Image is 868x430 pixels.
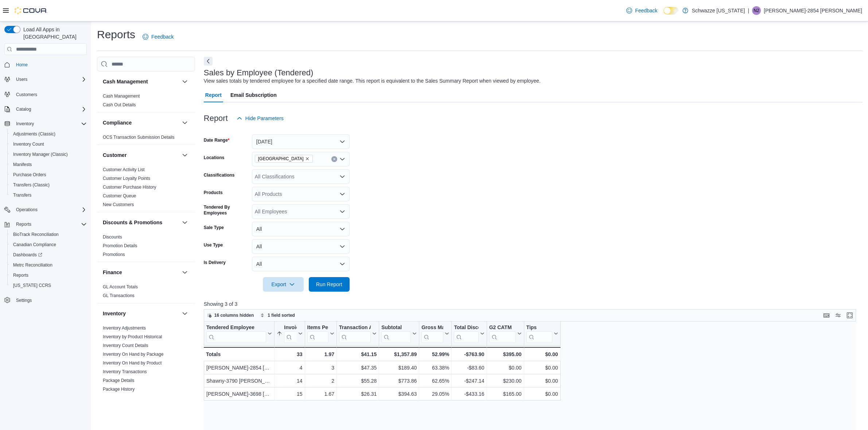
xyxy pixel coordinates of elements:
[13,162,32,167] span: Manifests
[10,191,87,200] span: Transfers
[97,165,195,212] div: Customer
[204,300,863,308] p: Showing 3 of 3
[10,191,34,200] a: Transfers
[381,390,417,398] div: $394.63
[526,376,558,385] div: $0.00
[103,167,145,173] span: Customer Activity List
[103,293,135,298] a: GL Transactions
[103,202,134,207] a: New Customers
[13,205,40,214] button: Operations
[13,119,87,128] span: Inventory
[309,277,350,292] button: Run Report
[13,75,87,84] span: Users
[103,219,162,226] h3: Discounts & Promotions
[1,119,90,129] button: Inventory
[103,202,134,208] span: New Customers
[230,88,277,102] span: Email Subscription
[205,88,222,102] span: Report
[16,221,31,227] span: Reports
[339,324,377,343] button: Transaction Average
[13,262,52,268] span: Metrc Reconciliation
[381,350,417,359] div: $1,357.89
[277,363,302,372] div: 4
[214,312,254,318] span: 16 columns hidden
[10,281,87,290] span: Washington CCRS
[1,59,90,70] button: Home
[339,390,377,398] div: $26.31
[834,311,842,320] button: Display options
[7,250,90,260] a: Dashboards
[454,390,484,398] div: -$433.16
[103,184,156,190] span: Customer Purchase History
[7,240,90,250] button: Canadian Compliance
[454,324,478,343] div: Total Discount
[180,77,189,86] button: Cash Management
[10,181,87,189] span: Transfers (Classic)
[252,222,350,236] button: All
[180,151,189,159] button: Customer
[255,155,313,163] span: EV10 Sunland Park
[284,324,296,331] div: Invoices Sold
[277,350,302,359] div: 33
[284,324,296,343] div: Invoices Sold
[10,230,87,239] span: BioTrack Reconciliation
[13,296,87,305] span: Settings
[103,175,150,181] span: Customer Loyalty Points
[103,234,122,240] span: Discounts
[10,160,35,169] a: Manifests
[10,271,87,280] span: Reports
[7,149,90,159] button: Inventory Manager (Classic)
[204,137,230,143] label: Date Range
[16,207,38,213] span: Operations
[10,170,49,179] a: Purchase Orders
[421,324,443,343] div: Gross Margin
[307,324,334,343] button: Items Per Transaction
[204,155,225,161] label: Locations
[10,130,58,138] a: Adjustments (Classic)
[4,56,87,324] nav: Complex example
[13,60,31,69] a: Home
[381,324,411,343] div: Subtotal
[103,352,164,357] a: Inventory On Hand by Package
[7,180,90,190] button: Transfers (Classic)
[206,324,266,331] div: Tendered Employee
[267,277,299,292] span: Export
[16,121,34,127] span: Inventory
[10,181,52,189] a: Transfers (Classic)
[204,311,257,320] button: 16 columns hidden
[103,176,150,181] a: Customer Loyalty Points
[103,93,140,99] span: Cash Management
[339,191,345,197] button: Open list of options
[421,376,449,385] div: 62.65%
[10,250,87,259] span: Dashboards
[103,243,137,249] span: Promotion Details
[339,174,345,180] button: Open list of options
[307,324,328,343] div: Items Per Transaction
[103,284,138,290] span: GL Account Totals
[180,309,189,318] button: Inventory
[103,167,145,172] a: Customer Activity List
[13,220,87,229] span: Reports
[663,15,664,15] span: Dark Mode
[526,324,552,331] div: Tips
[489,363,521,372] div: $0.00
[277,390,302,398] div: 15
[13,296,35,305] a: Settings
[10,170,87,179] span: Purchase Orders
[305,157,310,161] button: Remove EV10 Sunland Park from selection in this group
[1,74,90,84] button: Users
[13,172,46,178] span: Purchase Orders
[206,324,266,343] div: Tendered Employee
[97,233,195,262] div: Discounts & Promotions
[206,324,272,343] button: Tendered Employee
[381,324,411,331] div: Subtotal
[635,7,657,14] span: Feedback
[103,134,175,140] span: OCS Transaction Submission Details
[234,111,287,126] button: Hide Parameters
[204,172,235,178] label: Classifications
[103,284,138,289] a: GL Account Totals
[103,252,125,257] span: Promotions
[10,271,31,280] a: Reports
[97,92,195,112] div: Cash Management
[252,134,350,149] button: [DATE]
